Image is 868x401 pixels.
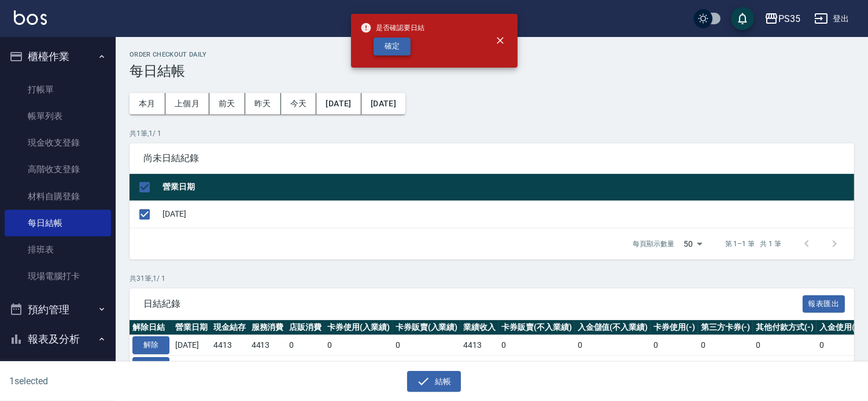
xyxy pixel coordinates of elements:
a: 報表匯出 [803,298,845,309]
button: 今天 [281,93,317,114]
td: 0 [324,356,393,377]
th: 卡券使用(-) [651,320,698,335]
button: [DATE] [316,93,361,114]
td: 0 [575,335,651,356]
td: 0 [753,356,817,377]
td: 4413 [460,335,498,356]
a: 材料自購登錄 [5,183,111,210]
td: 0 [286,335,324,356]
td: 0 [393,335,461,356]
button: 昨天 [245,93,281,114]
button: 確定 [374,38,411,55]
th: 營業日期 [172,320,210,335]
th: 其他付款方式(-) [753,320,817,335]
h6: 1 selected [9,374,215,388]
a: 報表目錄 [5,359,111,385]
th: 入金儲值(不入業績) [575,320,651,335]
h3: 每日結帳 [130,63,854,79]
td: 0 [498,335,575,356]
button: 結帳 [407,371,461,392]
a: 帳單列表 [5,103,111,129]
td: 10389 [210,356,249,377]
td: 4413 [210,335,249,356]
button: 解除 [132,336,169,354]
td: 0 [698,356,754,377]
p: 每頁顯示數量 [633,239,674,249]
th: 服務消費 [249,320,287,335]
button: save [731,7,754,30]
td: [DATE] [160,200,854,228]
p: 共 1 筆, 1 / 1 [130,128,854,139]
a: 排班表 [5,236,111,263]
button: [DATE] [361,93,405,114]
button: 報表匯出 [803,295,845,313]
td: [DATE] [172,335,210,356]
td: 4413 [249,335,287,356]
td: 0 [817,335,864,356]
span: 是否確認要日結 [360,22,425,34]
th: 店販消費 [286,320,324,335]
button: close [487,28,513,53]
th: 業績收入 [460,320,498,335]
div: PS35 [778,12,800,26]
a: 現金收支登錄 [5,129,111,156]
th: 營業日期 [160,174,854,201]
img: Logo [14,10,47,25]
div: 50 [679,228,707,259]
button: 上個月 [165,93,209,114]
th: 入金使用(-) [817,320,864,335]
span: 尚未日結紀錄 [143,153,840,164]
button: 預約管理 [5,295,111,325]
button: 本月 [130,93,165,114]
p: 第 1–1 筆 共 1 筆 [725,239,781,249]
th: 卡券販賣(不入業績) [498,320,575,335]
a: 每日結帳 [5,210,111,236]
a: 現場電腦打卡 [5,263,111,289]
td: 0 [817,356,864,377]
td: 0 [651,356,698,377]
th: 第三方卡券(-) [698,320,754,335]
th: 解除日結 [130,320,172,335]
button: 登出 [810,8,854,29]
a: 高階收支登錄 [5,156,111,183]
th: 卡券販賣(入業績) [393,320,461,335]
span: 日結紀錄 [143,298,803,310]
th: 現金結存 [210,320,249,335]
p: 共 31 筆, 1 / 1 [130,273,854,284]
td: 10389 [249,356,287,377]
td: [DATE] [172,356,210,377]
button: 解除 [132,357,169,375]
h2: Order checkout daily [130,51,854,58]
td: 0 [698,335,754,356]
td: 0 [324,335,393,356]
td: 0 [651,335,698,356]
a: 打帳單 [5,76,111,103]
td: 0 [498,356,575,377]
button: 前天 [209,93,245,114]
th: 卡券使用(入業績) [324,320,393,335]
button: 報表及分析 [5,324,111,354]
td: 10389 [460,356,498,377]
td: 0 [393,356,461,377]
td: 0 [753,335,817,356]
button: PS35 [760,7,805,31]
button: 櫃檯作業 [5,42,111,72]
td: 0 [286,356,324,377]
td: 0 [575,356,651,377]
